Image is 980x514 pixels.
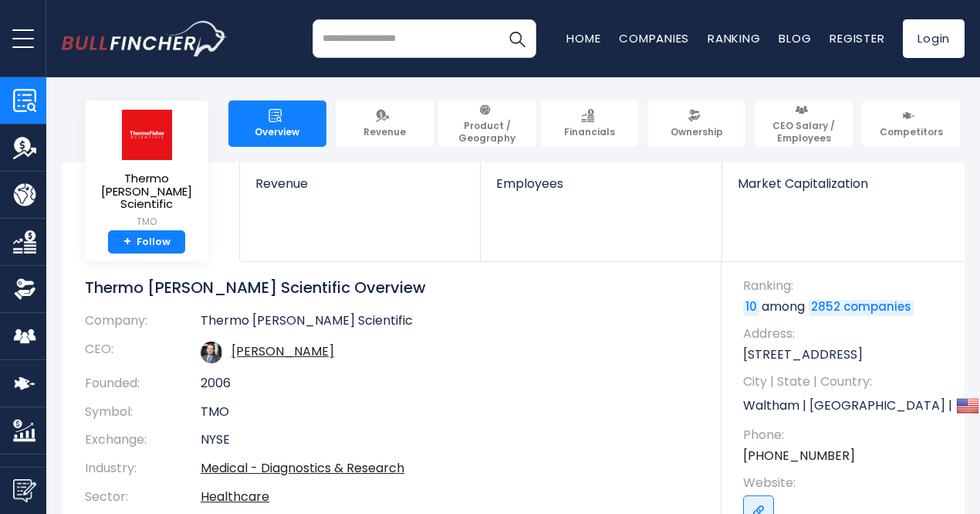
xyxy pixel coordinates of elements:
a: +Follow [108,230,185,254]
td: 2006 [201,369,698,398]
th: Company: [85,313,201,335]
a: Ranking [708,30,760,46]
th: Sector: [85,483,201,512]
td: NYSE [201,426,698,454]
span: Thermo [PERSON_NAME] Scientific [97,172,196,211]
a: 10 [743,300,759,315]
th: Industry: [85,454,201,483]
span: CEO Salary / Employees [762,120,846,144]
a: Revenue [240,162,480,217]
a: [PHONE_NUMBER] [743,448,855,465]
h1: Thermo [PERSON_NAME] Scientific Overview [85,277,698,298]
button: Search [498,19,536,58]
a: Competitors [862,100,960,147]
a: Overview [228,100,326,147]
p: among [743,298,949,315]
span: City | State | Country: [743,373,949,390]
span: Address: [743,325,949,342]
span: Ownership [671,126,723,138]
a: Revenue [336,100,434,147]
span: Market Capitalization [738,176,948,191]
th: CEO: [85,335,201,369]
span: Employees [496,176,705,191]
th: Symbol: [85,398,201,427]
p: Waltham | [GEOGRAPHIC_DATA] | US [743,394,949,417]
img: Ownership [13,277,36,301]
span: Phone: [743,427,949,444]
th: Exchange: [85,426,201,454]
a: Financials [541,100,639,147]
span: Revenue [255,176,465,191]
span: Revenue [363,126,406,138]
a: Companies [619,30,689,46]
td: Thermo [PERSON_NAME] Scientific [201,313,698,335]
a: Ownership [647,100,745,147]
strong: + [123,235,131,249]
a: Home [566,30,600,46]
a: Blog [779,30,811,46]
a: Market Capitalization [722,162,963,217]
a: CEO Salary / Employees [755,100,853,147]
a: Healthcare [201,488,269,505]
span: Product / Geography [445,120,529,144]
a: Register [830,30,884,46]
a: Login [903,19,965,58]
span: Website: [743,475,949,492]
a: ceo [231,342,334,360]
a: Employees [481,162,721,217]
span: Overview [255,126,299,138]
a: Medical - Diagnostics & Research [201,459,404,477]
th: Founded: [85,369,201,398]
p: [STREET_ADDRESS] [743,346,949,363]
img: bullfincher logo [62,21,228,56]
a: Go to homepage [62,21,228,56]
a: Thermo [PERSON_NAME] Scientific TMO [96,108,197,230]
td: TMO [201,398,698,427]
a: 2852 companies [809,300,914,315]
img: marc-n-casper.jpg [201,342,222,363]
span: Financials [564,126,615,138]
a: Product / Geography [438,100,536,147]
small: TMO [97,215,196,229]
span: Competitors [880,126,943,138]
span: Ranking: [743,277,949,294]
